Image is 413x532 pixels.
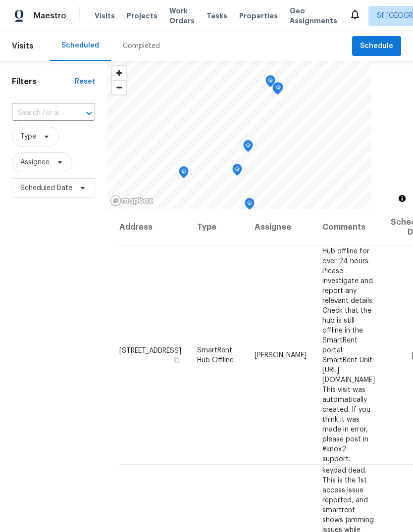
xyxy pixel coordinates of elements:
th: Type [189,209,247,245]
div: Map marker [243,140,253,155]
button: Zoom out [112,80,126,95]
th: Address [119,209,189,245]
div: Reset [75,77,95,87]
button: Open [82,106,96,120]
span: Tasks [206,12,227,19]
span: Toggle attribution [399,193,405,204]
div: Map marker [245,198,255,213]
a: Mapbox homepage [110,195,154,206]
span: SmartRent Hub Offline [197,346,234,363]
input: Search for an address... [12,105,67,121]
canvas: Map [107,61,371,209]
button: Zoom in [112,66,126,80]
span: Visits [95,11,115,21]
div: Map marker [232,164,242,179]
button: Toggle attribution [396,193,408,204]
span: Schedule [360,40,393,52]
h1: Filters [12,77,75,87]
span: Projects [127,11,157,21]
div: Map marker [273,82,283,97]
th: Comments [314,209,383,245]
span: Assignee [20,157,50,167]
span: Hub offline for over 24 hours. Please investigate and report any relevant details. Check that the... [322,247,375,462]
span: Properties [239,11,278,21]
button: Schedule [352,36,401,56]
div: Map marker [265,75,275,91]
th: Assignee [247,209,314,245]
span: Visits [12,35,34,57]
span: Geo Assignments [290,6,337,26]
span: Work Orders [169,6,195,26]
span: [STREET_ADDRESS] [119,347,181,354]
div: Map marker [179,166,189,182]
span: Scheduled Date [20,183,72,193]
span: Type [20,132,36,142]
span: Maestro [34,11,66,21]
div: Scheduled [61,41,99,50]
button: Copy Address [172,355,181,364]
span: [PERSON_NAME] [255,351,307,358]
div: Completed [123,41,160,51]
